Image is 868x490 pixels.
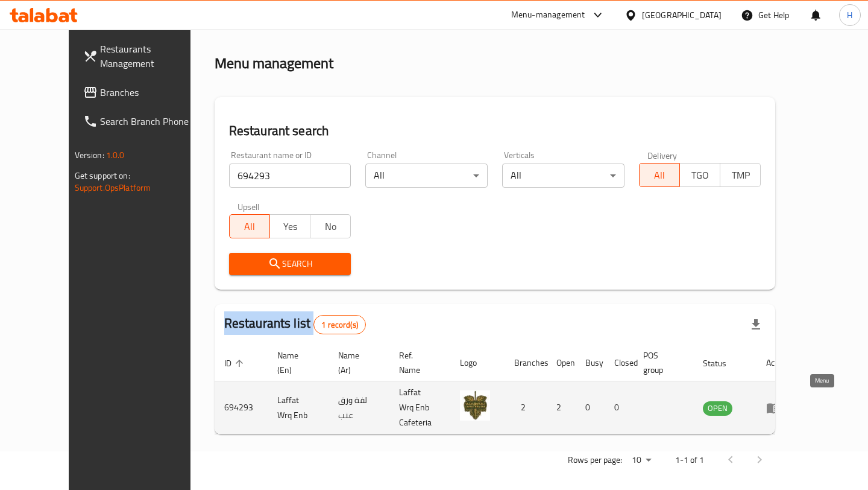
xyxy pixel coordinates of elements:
span: Search Branch Phone [100,114,204,129]
a: Support.OpsPlatform [75,180,151,196]
h2: Restaurants list [224,314,366,334]
div: All [365,164,488,188]
button: Search [229,253,351,275]
span: ID [224,356,247,371]
span: Name (Ar) [338,348,375,377]
button: Yes [269,214,310,238]
div: Export file [741,310,770,339]
label: Upsell [237,202,260,211]
td: 0 [605,381,634,434]
span: 1.0.0 [106,147,125,163]
span: Restaurants Management [100,42,204,71]
h2: Restaurant search [229,122,761,140]
a: Search Branch Phone [74,107,213,136]
span: H [847,8,852,22]
a: Branches [74,78,213,107]
td: 2 [547,381,576,434]
h2: Menu management [215,54,333,73]
th: Closed [605,345,634,381]
td: 2 [505,381,547,434]
th: Action [756,345,798,381]
button: All [639,163,680,187]
span: Search [239,256,342,272]
td: 694293 [215,381,268,434]
th: Busy [576,345,605,381]
div: OPEN [703,401,732,416]
span: TGO [685,167,715,184]
div: All [502,164,624,188]
span: Status [703,356,742,371]
label: Delivery [647,151,678,159]
span: Get support on: [75,168,130,183]
td: Laffat Wrq Enb Cafeteria [389,381,450,434]
span: OPEN [703,401,732,415]
span: Version: [75,147,104,163]
input: Search for restaurant name or ID.. [229,164,351,188]
th: Open [547,345,576,381]
span: No [315,218,346,235]
td: Laffat Wrq Enb [268,381,329,434]
span: Name (En) [277,348,314,377]
span: 1 record(s) [314,319,365,331]
table: enhanced table [215,345,798,434]
div: Rows per page: [627,451,656,469]
td: 0 [576,381,605,434]
button: TMP [720,163,761,187]
th: Logo [450,345,505,381]
button: TGO [679,163,720,187]
span: All [234,218,265,235]
div: Total records count [313,315,366,334]
th: Branches [505,345,547,381]
a: Restaurants Management [74,34,213,78]
button: All [229,214,270,238]
span: Yes [275,218,306,235]
td: لفة ورق عنب [329,381,389,434]
img: Laffat Wrq Enb [460,390,490,421]
p: Rows per page: [568,453,622,468]
div: [GEOGRAPHIC_DATA] [642,8,722,22]
span: Branches [100,85,204,100]
button: No [310,214,351,238]
span: Ref. Name [399,348,436,377]
span: POS group [643,348,679,377]
div: Menu-management [511,8,585,22]
span: TMP [725,167,756,184]
span: All [644,167,675,184]
p: 1-1 of 1 [675,453,704,468]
